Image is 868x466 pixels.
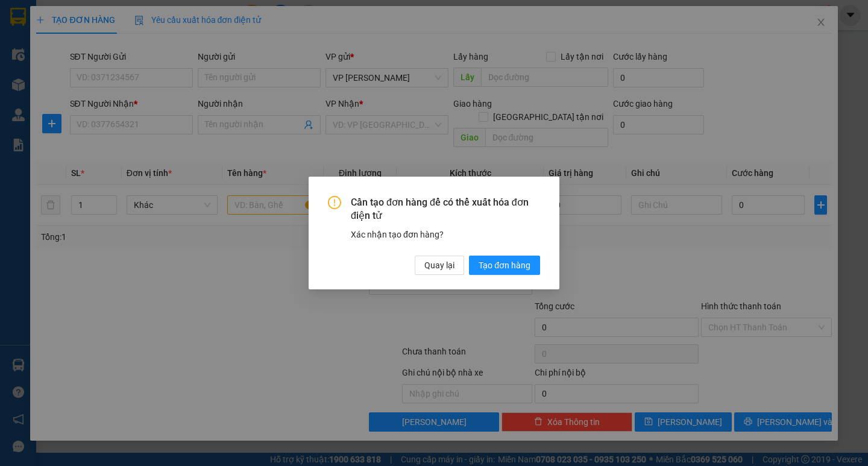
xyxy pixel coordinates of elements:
span: Cần tạo đơn hàng để có thể xuất hóa đơn điện tử [351,196,540,223]
div: Xác nhận tạo đơn hàng? [351,228,540,241]
span: Tạo đơn hàng [479,259,530,272]
button: Quay lại [415,256,464,275]
button: Tạo đơn hàng [469,256,540,275]
span: Quay lại [424,259,454,272]
span: exclamation-circle [328,196,341,209]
